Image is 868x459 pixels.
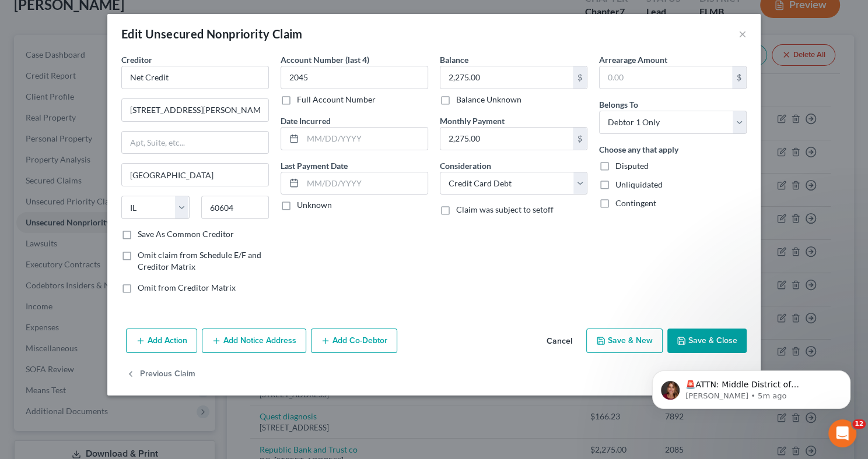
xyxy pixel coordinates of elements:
span: 12 [852,419,866,429]
div: $ [573,66,587,89]
button: Cancel [537,330,582,353]
button: Add Action [126,329,197,353]
label: Full Account Number [297,94,376,105]
input: 0.00 [440,66,573,89]
label: Save As Common Creditor [138,228,234,240]
input: Enter zip... [201,196,269,219]
label: Last Payment Date [281,160,348,172]
label: Monthly Payment [440,115,505,127]
label: Date Incurred [281,115,331,127]
span: Unliquidated [615,179,663,189]
span: Claim was subject to setoff [456,204,554,214]
button: Previous Claim [126,362,195,387]
span: Omit from Creditor Matrix [138,283,236,292]
div: Edit Unsecured Nonpriority Claim [121,26,303,42]
div: $ [732,66,746,89]
span: Omit claim from Schedule E/F and Creditor Matrix [138,250,261,271]
div: $ [573,128,587,150]
input: 0.00 [440,128,573,150]
button: × [738,27,747,41]
input: Apt, Suite, etc... [122,132,268,154]
label: Consideration [440,160,491,172]
button: Add Notice Address [202,329,306,353]
label: Choose any that apply [599,143,678,156]
span: Contingent [615,198,656,208]
input: Enter address... [122,99,268,121]
input: 0.00 [600,66,732,89]
label: Balance [440,54,468,66]
input: XXXX [281,66,428,89]
input: Search creditor by name... [121,66,269,89]
label: Account Number (last 4) [281,54,369,66]
label: Balance Unknown [456,94,521,105]
span: Disputed [615,161,649,171]
input: MM/DD/YYYY [303,128,428,150]
button: Save & Close [667,329,747,353]
label: Unknown [297,199,332,211]
input: Enter city... [122,164,268,186]
button: Save & New [586,329,663,353]
iframe: Intercom live chat [828,419,856,447]
span: Belongs To [599,100,638,110]
iframe: Intercom notifications message [635,346,868,428]
label: Arrearage Amount [599,54,667,66]
button: Add Co-Debtor [311,329,397,353]
input: MM/DD/YYYY [303,172,428,195]
span: Creditor [121,55,152,65]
